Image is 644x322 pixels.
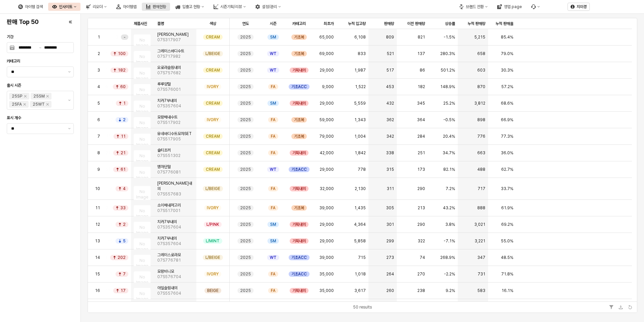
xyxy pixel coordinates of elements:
[270,51,277,56] span: WT
[12,101,22,108] div: 25FA
[157,65,181,70] span: 오로라슬림내의
[444,238,455,244] span: -7.1%
[240,117,251,123] span: 2025
[207,271,219,277] span: IVORY
[240,271,251,277] span: 2025
[477,167,485,172] span: 488
[242,21,249,26] span: 연도
[354,134,366,139] span: 1,004
[477,150,485,156] span: 663
[348,21,366,26] span: 누적 입고량
[407,21,425,26] span: 이전 판매량
[271,186,276,191] span: FA
[118,51,126,56] div: 100
[65,67,73,77] button: 제안 사항 표시
[501,222,513,227] span: 69.2%
[320,222,334,227] span: 29,000
[607,303,615,311] button: Filter
[501,167,513,172] span: 62.7%
[319,34,334,40] span: 65,000
[294,117,304,123] span: 기초복
[206,150,220,156] span: CREAM
[495,21,513,26] span: 누적 판매율
[157,21,164,26] span: 품명
[123,101,126,106] div: 1
[110,271,113,277] span: 7
[320,101,334,106] span: 29,000
[446,186,455,191] span: 7.2%
[65,91,73,109] button: 제안 사항 표시
[97,117,100,123] span: 6
[386,222,394,227] span: 301
[81,14,644,322] main: App Frame
[207,205,219,211] span: IVORY
[157,191,181,197] span: 07S557683
[417,186,425,191] span: 290
[120,84,126,89] div: 60
[121,167,126,172] div: 61
[171,3,208,11] button: 입출고 현황
[120,205,126,211] div: 33
[445,222,455,227] span: 3.8%
[501,134,513,139] span: 77.3%
[110,186,113,191] span: 4
[206,167,220,172] span: CREAM
[386,255,394,260] span: 273
[527,3,544,11] div: Menu item 6
[353,304,372,311] div: 50 results
[271,271,276,277] span: FA
[33,101,45,108] div: 25WT
[271,117,276,123] span: FA
[123,117,126,123] div: 2
[501,68,513,73] span: 30.3%
[568,3,590,11] button: 지미경
[292,186,306,191] span: 기획내의
[386,84,394,89] span: 453
[240,134,251,139] span: 2025
[46,103,49,106] div: Remove 25WT
[157,98,177,103] span: 치카7부내의
[97,84,100,89] span: 4
[477,255,485,260] span: 347
[320,167,334,172] span: 29,000
[157,164,171,169] span: 엠마단말
[98,34,100,40] span: 1
[157,54,181,59] span: 07S717982
[157,81,171,87] span: 루루양말
[157,241,181,246] span: 07S357604
[82,3,111,11] button: 리오더
[118,68,126,73] div: 182
[65,124,73,134] button: 제안 사항 표시
[112,3,140,11] button: 아이템맵
[294,34,304,40] span: 기초복
[33,93,45,100] div: 25SM
[418,84,425,89] span: 182
[468,21,485,26] span: 누적 판매량
[270,238,276,244] span: SM
[477,134,485,139] span: 776
[207,84,219,89] span: IVORY
[105,51,108,56] span: 100
[123,271,126,277] div: 7
[354,238,366,244] span: 5,858
[504,4,522,9] div: 영업 page
[270,68,277,73] span: WT
[95,238,100,244] span: 13
[493,3,526,11] button: 영업 page
[386,134,394,139] span: 342
[501,34,513,40] span: 85.4%
[240,34,251,40] span: 2025
[157,224,181,230] span: 07S357604
[501,238,513,244] span: 55.0%
[292,101,306,106] span: 기획내의
[205,255,220,260] span: L/BEIGE
[271,150,276,156] span: FA
[501,205,513,211] span: 61.9%
[320,186,334,191] span: 32,000
[291,255,307,260] span: 기초ACC
[291,84,307,89] span: 기초ACC
[110,222,113,227] span: 2
[384,21,394,26] span: 판매량
[97,150,100,156] span: 8
[95,255,100,260] span: 14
